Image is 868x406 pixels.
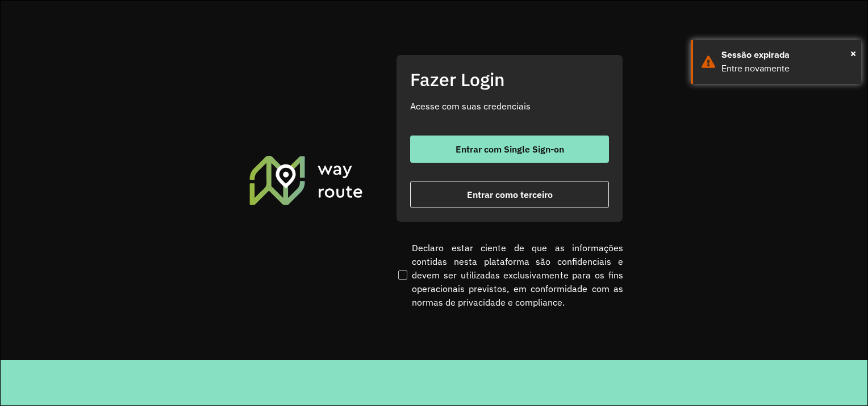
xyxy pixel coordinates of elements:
[467,190,553,199] span: Entrar como terceiro
[396,241,623,309] label: Declaro estar ciente de que as informações contidas nesta plataforma são confidenciais e devem se...
[410,99,609,113] p: Acesse com suas credenciais
[248,154,365,206] img: Roteirizador AmbevTech
[410,181,609,208] button: button
[456,145,564,154] span: Entrar com Single Sign-on
[410,69,609,90] h2: Fazer Login
[850,45,856,62] span: ×
[410,136,609,163] button: button
[721,48,853,62] div: Sessão expirada
[721,62,853,75] div: Entre novamente
[850,45,856,62] button: Close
